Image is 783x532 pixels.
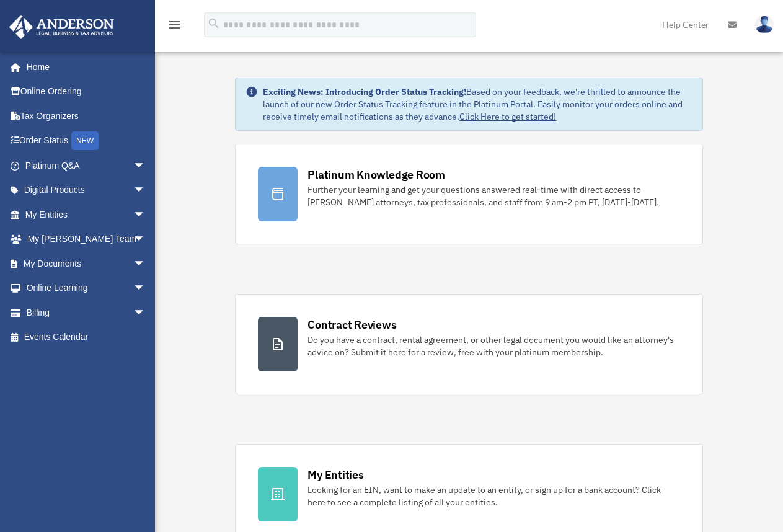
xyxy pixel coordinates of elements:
a: Home [9,55,158,79]
a: Platinum Knowledge Room Further your learning and get your questions answered real-time with dire... [235,144,702,244]
a: Events Calendar [9,325,164,350]
i: menu [167,17,182,32]
i: search [207,17,221,30]
span: arrow_drop_down [133,153,158,179]
div: Based on your feedback, we're thrilled to announce the launch of our new Order Status Tracking fe... [263,86,692,123]
div: Do you have a contract, rental agreement, or other legal document you would like an attorney's ad... [307,334,679,358]
span: arrow_drop_down [133,276,158,301]
img: User Pic [755,16,774,33]
a: Online Ordering [9,79,164,104]
strong: Exciting News: Introducing Order Status Tracking! [263,86,466,97]
span: arrow_drop_down [133,300,158,326]
a: Billingarrow_drop_down [9,300,164,325]
img: Anderson Advisors Platinum Portal [6,15,118,39]
a: Order StatusNEW [9,128,164,154]
div: Contract Reviews [307,317,396,332]
a: Contract Reviews Do you have a contract, rental agreement, or other legal document you would like... [235,294,702,394]
div: Platinum Knowledge Room [307,167,445,182]
span: arrow_drop_down [133,227,158,252]
div: My Entities [307,467,363,482]
a: Tax Organizers [9,104,164,128]
a: My Documentsarrow_drop_down [9,251,164,276]
span: arrow_drop_down [133,251,158,277]
div: Looking for an EIN, want to make an update to an entity, or sign up for a bank account? Click her... [307,484,679,508]
a: My Entitiesarrow_drop_down [9,202,164,227]
a: Platinum Q&Aarrow_drop_down [9,153,164,178]
span: arrow_drop_down [133,178,158,203]
a: Click Here to get started! [459,111,556,122]
a: Digital Productsarrow_drop_down [9,178,164,203]
span: arrow_drop_down [133,202,158,228]
a: Online Learningarrow_drop_down [9,276,164,301]
div: Further your learning and get your questions answered real-time with direct access to [PERSON_NAM... [307,184,679,208]
a: My [PERSON_NAME] Teamarrow_drop_down [9,227,164,252]
a: menu [167,22,182,32]
div: NEW [71,131,99,150]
